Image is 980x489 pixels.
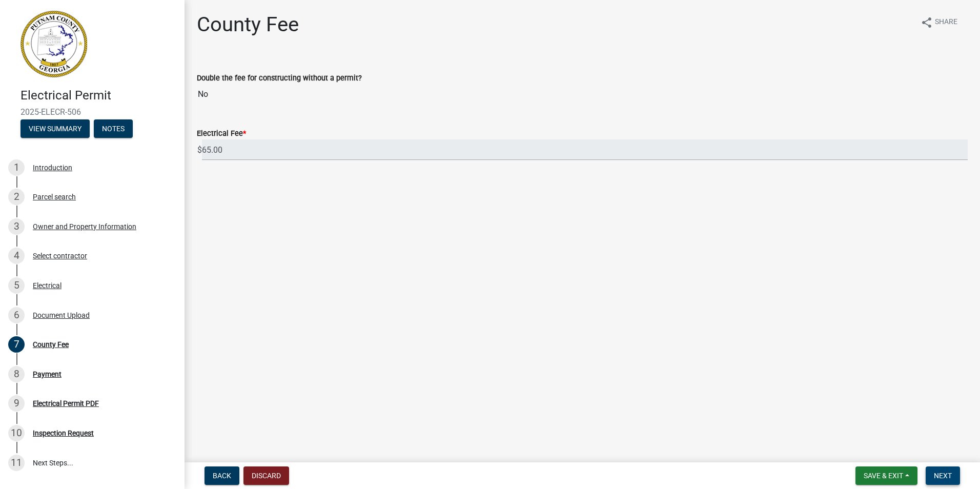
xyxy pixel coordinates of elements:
div: 1 [8,159,25,176]
div: 5 [8,277,25,294]
div: Introduction [33,164,72,171]
button: Discard [243,466,289,485]
button: View Summary [21,119,90,138]
i: share [921,16,933,29]
div: 2 [8,189,25,205]
div: 11 [8,455,25,471]
div: 4 [8,248,25,264]
label: Double the fee for constructing without a permit? [197,75,362,82]
div: Select contractor [33,252,87,259]
div: Electrical [33,282,62,289]
button: Next [926,466,960,485]
span: Save & Exit [864,472,903,480]
button: Back [205,466,239,485]
button: Save & Exit [855,466,917,485]
h1: County Fee [197,12,299,37]
wm-modal-confirm: Notes [94,125,133,133]
div: Inspection Request [33,430,94,437]
img: Putnam County, Georgia [21,11,87,77]
div: Owner and Property Information [33,223,136,230]
div: 3 [8,218,25,235]
span: Back [213,472,231,480]
label: Electrical Fee [197,130,246,137]
h4: Electrical Permit [21,88,176,103]
button: shareShare [912,12,966,32]
div: 10 [8,425,25,441]
div: Parcel search [33,193,76,200]
button: Notes [94,119,133,138]
div: 6 [8,307,25,323]
div: Document Upload [33,312,90,319]
div: County Fee [33,341,69,348]
div: Payment [33,371,62,378]
div: 7 [8,336,25,353]
span: Next [934,472,952,480]
wm-modal-confirm: Summary [21,125,90,133]
div: 9 [8,395,25,412]
div: Electrical Permit PDF [33,400,99,407]
span: $ [197,139,202,160]
div: 8 [8,366,25,382]
span: Share [935,16,957,29]
span: 2025-ELECR-506 [21,107,164,117]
